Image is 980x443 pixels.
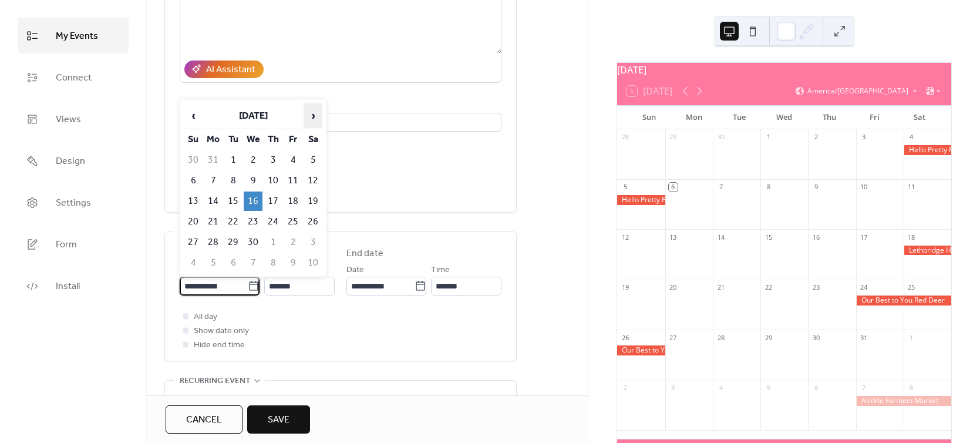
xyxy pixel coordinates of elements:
th: Th [264,130,282,149]
td: 12 [304,171,322,190]
span: Hide end time [194,338,245,353]
th: Mo [204,130,223,149]
td: 7 [244,253,262,273]
td: 7 [204,171,223,190]
div: 8 [764,183,773,192]
td: 9 [284,253,302,273]
div: AI Assistant [206,63,255,77]
div: Fri [852,106,897,129]
th: Sa [304,130,322,149]
td: 8 [264,253,282,273]
div: Sun [627,106,672,129]
div: 4 [716,383,725,392]
td: 4 [284,150,302,170]
a: Connect [18,59,129,95]
div: 27 [669,333,678,342]
td: 27 [184,233,203,252]
div: 3 [860,133,868,142]
span: Views [56,110,81,129]
div: 9 [811,183,820,192]
div: 1 [764,133,773,142]
span: Save [268,413,289,427]
div: Mon [672,106,717,129]
div: End date [346,247,383,261]
span: Design [56,152,85,170]
div: 13 [669,233,678,241]
div: 18 [907,233,916,241]
div: 23 [811,283,820,292]
span: Recurring event [180,374,251,388]
td: 10 [304,253,322,273]
div: Location [180,97,499,111]
div: 16 [811,233,820,241]
div: Lethbridge Handmade Market [904,246,951,256]
div: 7 [716,183,725,192]
div: Our Best to You Red Deer [617,345,665,355]
td: 23 [244,212,262,231]
span: › [304,104,322,127]
td: 14 [204,192,223,211]
a: My Events [18,18,129,53]
span: Cancel [186,413,222,427]
div: Airdrie Farmers Market [856,396,951,406]
span: Form [56,236,77,254]
td: 16 [244,192,262,211]
div: 24 [860,283,868,292]
td: 17 [264,192,282,211]
div: 28 [716,333,725,342]
td: 10 [264,171,282,190]
div: 12 [621,233,629,241]
div: 4 [907,133,916,142]
div: 30 [811,333,820,342]
div: 1 [907,333,916,342]
td: 25 [284,212,302,231]
th: [DATE] [204,103,302,129]
td: 31 [204,150,223,170]
div: 11 [907,183,916,192]
span: Show date only [194,324,249,338]
div: 10 [860,183,868,192]
td: 2 [244,150,262,170]
td: 30 [244,233,262,252]
div: Tue [717,106,762,129]
div: 29 [669,133,678,142]
td: 6 [184,171,203,190]
td: 18 [284,192,302,211]
div: 2 [811,133,820,142]
td: 1 [264,233,282,252]
a: Settings [18,184,129,220]
div: Our Best to You Red Deer [856,296,951,306]
button: Save [247,405,310,434]
td: 15 [224,192,243,211]
div: [DATE] [617,63,951,77]
div: 22 [764,283,773,292]
div: Wed [762,106,807,129]
div: 7 [860,383,868,392]
div: 26 [621,333,629,342]
td: 8 [224,171,243,190]
span: Date [346,263,364,277]
div: Hello Pretty Fall Market [904,145,951,155]
span: Connect [56,69,92,87]
div: 14 [716,233,725,241]
div: 28 [621,133,629,142]
div: 21 [716,283,725,292]
div: Sat [897,106,942,129]
a: Form [18,226,129,262]
th: We [244,130,262,149]
td: 2 [284,233,302,252]
div: Hello Pretty Fall Market [617,195,665,205]
div: 19 [621,283,629,292]
span: Install [56,277,80,296]
td: 30 [184,150,203,170]
button: Cancel [166,405,243,434]
td: 24 [264,212,282,231]
td: 26 [304,212,322,231]
a: Install [18,268,129,304]
td: 29 [224,233,243,252]
span: ‹ [184,104,202,127]
a: Design [18,143,129,179]
button: AI Assistant [184,61,264,78]
div: 5 [621,183,629,192]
